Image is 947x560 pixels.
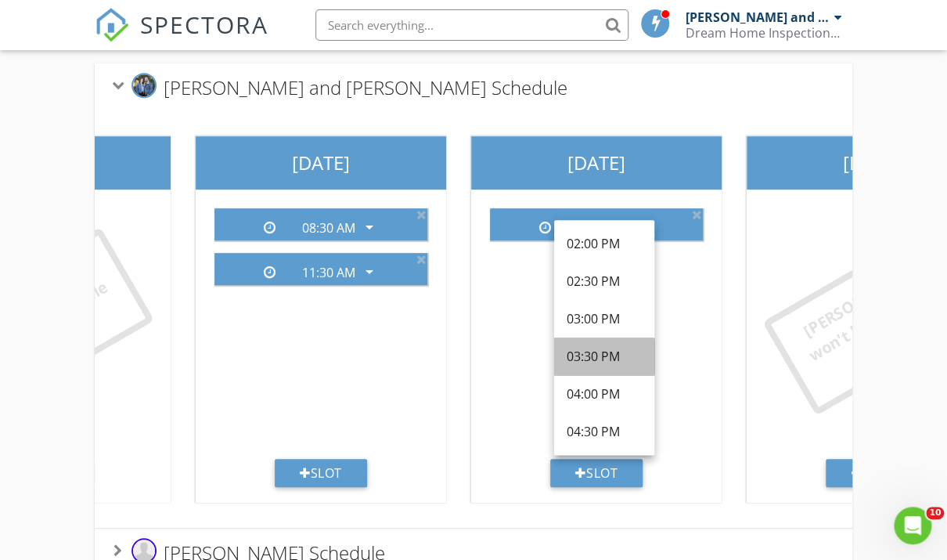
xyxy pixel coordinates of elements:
[302,221,355,235] div: 08:30 AM
[196,136,446,190] div: [DATE]
[636,218,654,237] i: arrow_drop_down
[686,9,830,25] div: [PERSON_NAME] and [PERSON_NAME]
[567,272,642,291] div: 02:30 PM
[567,422,642,441] div: 04:30 PM
[550,459,643,487] div: Slot
[926,507,944,519] span: 10
[567,385,642,403] div: 04:00 PM
[140,8,268,41] span: SPECTORA
[567,234,642,253] div: 02:00 PM
[894,507,931,544] iframe: Intercom live chat
[302,266,355,280] div: 11:30 AM
[471,136,722,190] div: [DATE]
[826,459,918,487] div: Slot
[315,9,628,41] input: Search everything...
[131,73,157,98] img: 0017_original.jpg
[360,218,379,237] i: arrow_drop_down
[275,459,367,487] div: Slot
[567,347,642,366] div: 03:30 PM
[95,21,268,54] a: SPECTORA
[360,262,379,281] i: arrow_drop_down
[686,25,842,41] div: Dream Home Inspections LLC
[95,8,129,42] img: The Best Home Inspection Software - Spectora
[164,74,567,99] span: [PERSON_NAME] and [PERSON_NAME] Schedule
[567,309,642,328] div: 03:00 PM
